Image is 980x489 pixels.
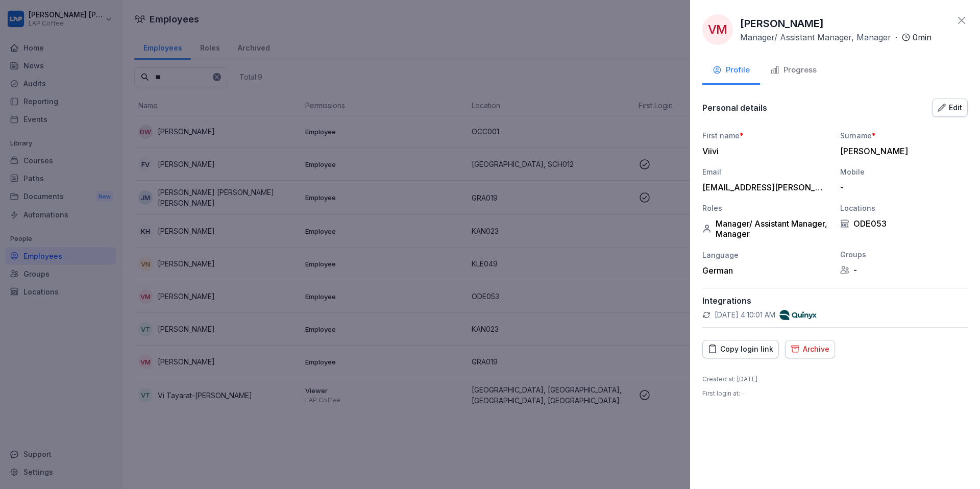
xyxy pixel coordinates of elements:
div: Progress [770,64,817,76]
div: - [840,265,968,275]
div: Mobile [840,166,968,177]
p: Integrations [702,296,968,306]
div: Groups [840,249,968,260]
div: Archive [791,344,829,355]
div: Email [702,166,830,177]
button: Copy login link [702,340,779,358]
div: Edit [938,102,962,113]
button: Edit [932,99,968,117]
p: [DATE] 4:10:01 AM [715,310,775,320]
button: Progress [760,57,827,85]
div: Locations [840,203,968,213]
div: German [702,265,830,276]
div: ODE053 [840,218,968,229]
div: Viivi [702,146,825,156]
div: Roles [702,203,830,213]
img: quinyx.png [779,310,817,320]
p: First login at : [702,389,745,398]
div: Copy login link [708,344,773,355]
p: Personal details [702,103,767,113]
span: – [742,389,745,397]
div: Surname [840,130,968,141]
p: 0 min [913,31,932,43]
p: Created at : [DATE] [702,375,757,384]
div: Manager/ Assistant Manager, Manager [702,218,830,239]
div: First name [702,130,830,141]
div: VM [702,14,733,45]
div: [EMAIL_ADDRESS][PERSON_NAME][DOMAIN_NAME] [702,182,825,192]
div: Profile [713,64,750,76]
div: - [840,182,963,192]
div: [PERSON_NAME] [840,146,963,156]
div: Language [702,250,830,260]
p: Manager/ Assistant Manager, Manager [740,31,891,43]
button: Profile [702,57,760,85]
p: [PERSON_NAME] [740,16,824,31]
div: · [740,31,932,43]
button: Archive [785,340,835,358]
